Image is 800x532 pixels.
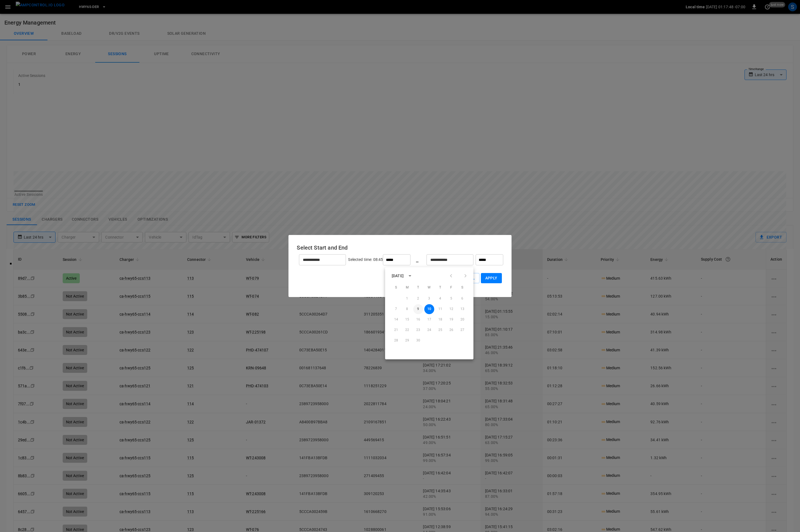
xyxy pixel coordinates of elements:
[424,282,434,293] span: Wednesday
[446,282,456,293] span: Friday
[402,282,412,293] span: Monday
[435,282,445,293] span: Thursday
[392,273,404,279] div: [DATE]
[413,304,423,314] button: 9
[457,282,467,293] span: Saturday
[348,257,383,262] span: Selected time: 08:45
[424,304,434,314] button: 10
[391,282,401,293] span: Sunday
[413,282,423,293] span: Tuesday
[416,255,418,264] h6: _
[297,243,503,252] h6: Select Start and End
[481,273,502,283] button: Apply
[405,271,415,280] button: calendar view is open, switch to year view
